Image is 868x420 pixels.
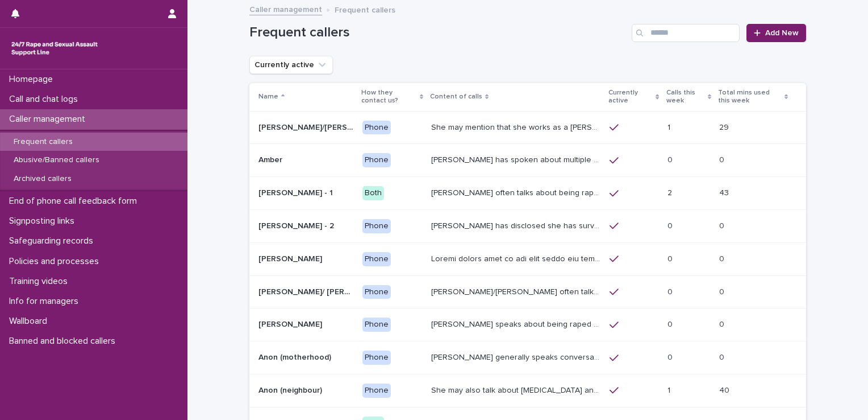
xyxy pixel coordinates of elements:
p: Total mins used this week [718,87,782,108]
p: Call and chat logs [5,94,87,105]
p: Caller speaks about being raped and abused by the police and her ex-husband of 20 years. She has ... [431,318,603,330]
p: Anon (neighbour) [258,384,324,396]
p: Content of calls [430,90,482,103]
input: Search [632,24,740,42]
p: Anna/Emma often talks about being raped at gunpoint at the age of 13/14 by her ex-partner, aged 1... [431,285,603,297]
p: Calls this week [666,87,705,108]
div: Phone [362,384,391,398]
p: Wallboard [5,316,56,327]
p: 0 [667,351,675,363]
img: rhQMoQhaT3yELyF149Cw [9,37,100,60]
p: 40 [719,384,732,396]
div: Phone [362,121,391,135]
tr: [PERSON_NAME]/ [PERSON_NAME][PERSON_NAME]/ [PERSON_NAME] Phone[PERSON_NAME]/[PERSON_NAME] often t... [249,275,806,308]
p: Archived callers [5,174,81,184]
h1: Frequent callers [249,24,627,41]
tr: [PERSON_NAME] - 2[PERSON_NAME] - 2 Phone[PERSON_NAME] has disclosed she has survived two rapes, o... [249,209,806,242]
button: Currently active [249,56,333,74]
p: Andrew shared that he has been raped and beaten by a group of men in or near his home twice withi... [431,252,603,264]
p: Name [258,90,278,103]
p: 0 [667,285,675,297]
p: 1 [667,121,673,133]
p: Homepage [5,74,62,85]
p: 0 [719,252,727,264]
p: Abusive/Banned callers [5,155,108,165]
div: Phone [362,153,391,167]
p: End of phone call feedback form [5,196,146,207]
p: 0 [667,219,675,231]
p: 2 [667,186,674,198]
p: 0 [667,153,675,165]
tr: Anon (neighbour)Anon (neighbour) PhoneShe may also talk about [MEDICAL_DATA] and about currently ... [249,374,806,407]
p: Abbie/Emily (Anon/'I don't know'/'I can't remember') [258,121,356,133]
p: She may also talk about child sexual abuse and about currently being physically disabled. She has... [431,384,603,396]
p: Banned and blocked callers [5,336,124,347]
a: Caller management [249,2,322,15]
div: Both [362,186,384,200]
p: Caller management [5,114,94,125]
p: [PERSON_NAME] - 1 [258,186,335,198]
p: Amy often talks about being raped a night before or 2 weeks ago or a month ago. She also makes re... [431,186,603,198]
div: Phone [362,351,391,365]
p: Safeguarding records [5,236,102,246]
p: Frequent callers [335,3,395,15]
p: Training videos [5,276,77,287]
a: Add New [746,24,806,42]
p: Anon (motherhood) [258,351,333,363]
p: [PERSON_NAME]/ [PERSON_NAME] [258,285,356,297]
p: 0 [719,285,727,297]
p: Signposting links [5,216,84,227]
p: 0 [719,351,727,363]
p: 0 [719,219,727,231]
p: Info for managers [5,296,87,307]
p: Amber [258,153,285,165]
p: Policies and processes [5,256,108,267]
p: [PERSON_NAME] - 2 [258,219,336,231]
tr: AmberAmber Phone[PERSON_NAME] has spoken about multiple experiences of [MEDICAL_DATA]. [PERSON_NA... [249,144,806,177]
p: 0 [719,153,727,165]
tr: [PERSON_NAME][PERSON_NAME] PhoneLoremi dolors amet co adi elit seddo eiu tempor in u labor et dol... [249,242,806,275]
p: [PERSON_NAME] [258,318,324,330]
span: Add New [765,29,799,37]
p: 43 [719,186,731,198]
div: Phone [362,219,391,233]
p: How they contact us? [361,87,417,108]
div: Phone [362,252,391,266]
p: Caller generally speaks conversationally about many different things in her life and rarely speak... [431,351,603,363]
div: Phone [362,318,391,332]
div: Phone [362,285,391,299]
p: 0 [667,318,675,330]
p: Currently active [608,87,653,108]
p: 1 [667,384,673,396]
tr: [PERSON_NAME] - 1[PERSON_NAME] - 1 Both[PERSON_NAME] often talks about being raped a night before... [249,177,806,210]
tr: Anon (motherhood)Anon (motherhood) Phone[PERSON_NAME] generally speaks conversationally about man... [249,341,806,374]
p: Amber has spoken about multiple experiences of sexual abuse. Amber told us she is now 18 (as of 0... [431,153,603,165]
p: Frequent callers [5,137,82,147]
tr: [PERSON_NAME]/[PERSON_NAME] (Anon/'I don't know'/'I can't remember')[PERSON_NAME]/[PERSON_NAME] (... [249,111,806,144]
p: She may mention that she works as a Nanny, looking after two children. Abbie / Emily has let us k... [431,121,603,133]
p: [PERSON_NAME] [258,252,324,264]
p: 0 [667,252,675,264]
p: Amy has disclosed she has survived two rapes, one in the UK and the other in Australia in 2013. S... [431,219,603,231]
tr: [PERSON_NAME][PERSON_NAME] Phone[PERSON_NAME] speaks about being raped and abused by the police a... [249,308,806,341]
p: 29 [719,121,731,133]
p: 0 [719,318,727,330]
